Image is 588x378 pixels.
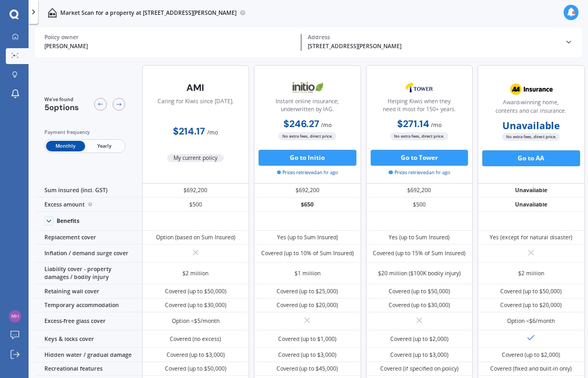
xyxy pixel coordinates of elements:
[397,118,429,130] b: $271.14
[158,97,234,118] div: Caring for Kiwis since [DATE].
[378,269,461,277] div: $20 million ($100K bodily injury)
[142,197,250,212] div: $500
[500,287,562,295] div: Covered (up to $50,000)
[490,365,572,373] div: Covered (fixed and built-in only)
[477,197,585,212] div: Unavailable
[278,132,336,140] span: No extra fees, direct price.
[373,249,465,257] div: Covered (up to 15% of Sum Insured)
[173,125,205,138] b: $214.17
[261,97,354,118] div: Instant online insurance; underwritten by IAG.
[482,150,580,166] button: Go to AA
[35,231,142,245] div: Replacement cover
[371,150,468,166] button: Go to Tower
[390,335,448,343] div: Covered (up to $2,000)
[172,317,219,325] div: Option <$5/month
[35,263,142,285] div: Liability cover - property damages / bodily injury
[165,365,226,373] div: Covered (up to $50,000)
[165,287,226,295] div: Covered (up to $50,000)
[505,79,557,99] img: AA.webp
[9,310,21,322] img: 3a8ba1180a4c2b17299e6130d6df8de4
[277,169,338,176] span: Prices retrieved an hr ago
[44,34,295,41] div: Policy owner
[46,141,85,151] span: Monthly
[500,301,562,309] div: Covered (up to $20,000)
[308,34,558,41] div: Address
[170,335,221,343] div: Covered (no excess)
[431,121,442,129] span: / mo
[165,301,226,309] div: Covered (up to $30,000)
[44,128,125,136] div: Payment frequency
[390,351,448,359] div: Covered (up to $3,000)
[380,365,458,373] div: Covered (if specified on policy)
[35,362,142,376] div: Recreational features
[277,287,338,295] div: Covered (up to $25,000)
[281,78,334,97] img: Initio.webp
[35,197,142,212] div: Excess amount
[278,335,336,343] div: Covered (up to $1,000)
[308,42,558,51] div: [STREET_ADDRESS][PERSON_NAME]
[167,351,225,359] div: Covered (up to $3,000)
[254,197,361,212] div: $650
[207,129,218,136] span: / mo
[373,97,466,118] div: Helping Kiwis when they need it most for 150+ years.
[490,233,572,241] div: Yes (except for natural disaster)
[182,269,208,277] div: $2 million
[518,269,544,277] div: $2 million
[278,351,336,359] div: Covered (up to $3,000)
[35,348,142,362] div: Hidden water / gradual damage
[35,284,142,299] div: Retaining wall cover
[277,365,338,373] div: Covered (up to $45,000)
[60,9,236,17] p: Market Scan for a property at [STREET_ADDRESS][PERSON_NAME]
[283,118,319,130] b: $246.27
[321,121,332,129] span: / mo
[295,269,320,277] div: $1 million
[44,96,79,103] span: We've found
[389,233,449,241] div: Yes (up to Sum Insured)
[277,233,338,241] div: Yes (up to Sum Insured)
[167,154,224,162] span: My current policy
[142,184,250,198] div: $692,200
[259,150,356,166] button: Go to Initio
[477,184,585,198] div: Unavailable
[57,218,79,224] div: Benefits
[389,301,450,309] div: Covered (up to $30,000)
[390,132,448,140] span: No extra fees, direct price.
[85,141,124,151] span: Yearly
[389,169,450,176] span: Prices retrieved an hr ago
[484,98,578,119] div: Award-winning home, contents and car insurance.
[366,197,473,212] div: $500
[156,233,235,241] div: Option (based on Sum Insured)
[502,122,560,130] b: Unavailable
[169,78,222,98] img: AMI-text-1.webp
[366,184,473,198] div: $692,200
[261,249,354,257] div: Covered (up to 10% of Sum Insured)
[254,184,361,198] div: $692,200
[44,102,79,113] span: 5 options
[393,78,445,97] img: Tower.webp
[35,299,142,313] div: Temporary accommodation
[35,312,142,330] div: Excess-free glass cover
[35,330,142,348] div: Keys & locks cover
[502,133,560,140] span: No extra fees, direct price.
[35,184,142,198] div: Sum insured (incl. GST)
[35,245,142,263] div: Inflation / demand surge cover
[48,8,57,17] img: home-and-contents.b802091223b8502ef2dd.svg
[277,301,338,309] div: Covered (up to $20,000)
[44,42,295,51] div: [PERSON_NAME]
[389,287,450,295] div: Covered (up to $50,000)
[507,317,555,325] div: Option <$6/month
[502,351,560,359] div: Covered (up to $2,000)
